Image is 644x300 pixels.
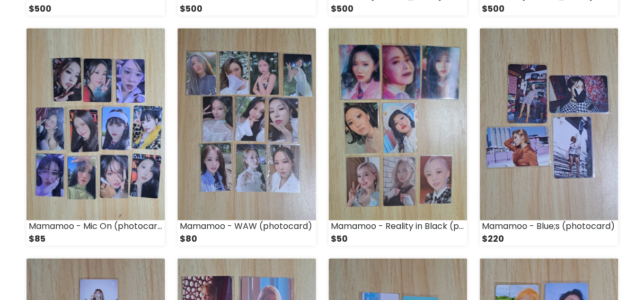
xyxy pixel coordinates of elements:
[480,220,618,233] div: Mamamoo - Blue;s (photocard)
[27,28,165,220] img: small_1757997157652.jpeg
[178,233,316,245] div: $80
[480,28,618,245] a: Mamamoo - Blue;s (photocard) $220
[480,3,618,15] div: $500
[329,233,467,245] div: $50
[480,28,618,220] img: small_1757996103141.jpeg
[329,28,467,220] img: small_1757996492637.jpeg
[178,28,316,245] a: Mamamoo - WAW (photocard) $80
[329,220,467,233] div: Mamamoo - Reality in Black (photocard)
[329,3,467,15] div: $500
[27,28,165,245] a: Mamamoo - Mic On (photocard) $85
[329,28,467,245] a: Mamamoo - Reality in Black (photocard) $50
[27,233,165,245] div: $85
[178,3,316,15] div: $500
[178,220,316,233] div: Mamamoo - WAW (photocard)
[27,220,165,233] div: Mamamoo - Mic On (photocard)
[27,3,165,15] div: $500
[480,233,618,245] div: $220
[178,28,316,220] img: small_1757996840860.jpeg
